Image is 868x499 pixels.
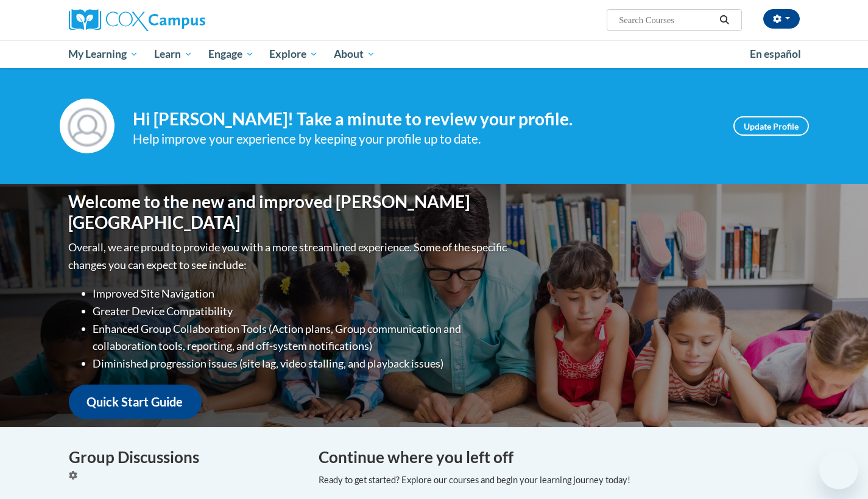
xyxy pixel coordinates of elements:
[133,109,715,130] h4: Hi [PERSON_NAME]! Take a minute to review your profile.
[742,41,809,67] a: En español
[69,192,510,232] h1: Welcome to the new and improved [PERSON_NAME][GEOGRAPHIC_DATA]
[61,40,147,68] a: My Learning
[68,47,138,61] span: My Learning
[763,9,800,29] button: Account Settings
[69,9,300,31] a: Cox Campus
[208,47,254,61] span: Engage
[750,47,801,60] span: En español
[133,129,715,149] div: Help improve your experience by keeping your profile up to date.
[69,385,202,419] a: Quick Start Guide
[51,40,818,68] div: Main menu
[269,47,318,61] span: Explore
[618,13,715,27] input: Search Courses
[69,9,205,31] img: Cox Campus
[60,99,115,153] img: Profile Image
[261,40,326,68] a: Explore
[93,355,510,372] li: Diminished progression issues (site lag, video stalling, and playback issues)
[93,320,510,355] li: Enhanced Group Collaboration Tools (Action plans, Group communication and collaboration tools, re...
[93,285,510,302] li: Improved Site Navigation
[69,239,510,274] p: Overall, we are proud to provide you with a more streamlined experience. Some of the specific cha...
[733,116,809,136] a: Update Profile
[715,13,733,27] button: Search
[146,40,200,68] a: Learn
[819,450,858,489] iframe: Button to launch messaging window
[334,47,375,61] span: About
[319,445,800,469] h4: Continue where you left off
[326,40,383,68] a: About
[154,47,192,61] span: Learn
[69,445,300,469] h4: Group Discussions
[93,302,510,320] li: Greater Device Compatibility
[200,40,262,68] a: Engage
